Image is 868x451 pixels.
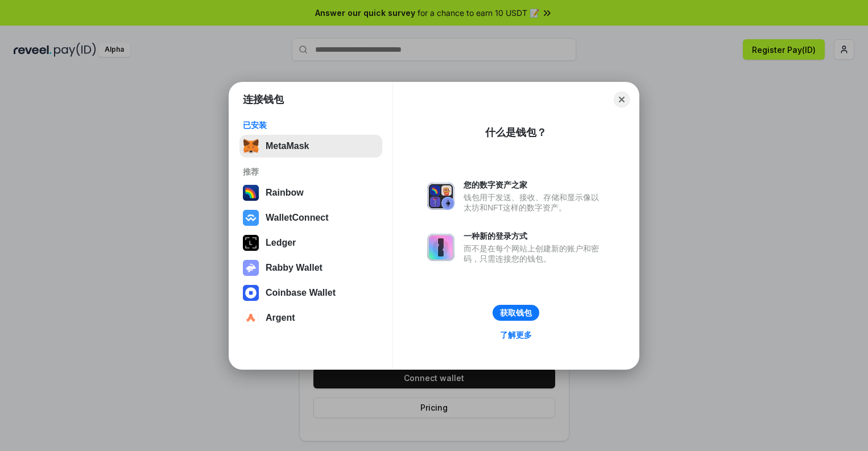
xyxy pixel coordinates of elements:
img: svg+xml,%3Csvg%20xmlns%3D%22http%3A%2F%2Fwww.w3.org%2F2000%2Fsvg%22%20fill%3D%22none%22%20viewBox... [427,183,454,210]
div: Argent [266,313,295,323]
button: Ledger [239,231,382,254]
button: Argent [239,307,382,329]
img: svg+xml,%3Csvg%20xmlns%3D%22http%3A%2F%2Fwww.w3.org%2F2000%2Fsvg%22%20width%3D%2228%22%20height%3... [243,235,259,251]
div: 您的数字资产之家 [464,180,605,190]
div: Rainbow [266,188,304,198]
button: Rainbow [239,181,382,204]
div: 推荐 [243,167,379,177]
button: Close [614,92,630,107]
button: 获取钱包 [493,305,539,321]
button: Rabby Wallet [239,256,382,279]
img: svg+xml,%3Csvg%20width%3D%2228%22%20height%3D%2228%22%20viewBox%3D%220%200%2028%2028%22%20fill%3D... [243,285,259,301]
button: MetaMask [239,135,382,158]
img: svg+xml,%3Csvg%20fill%3D%22none%22%20height%3D%2233%22%20viewBox%3D%220%200%2035%2033%22%20width%... [243,138,259,154]
img: svg+xml,%3Csvg%20xmlns%3D%22http%3A%2F%2Fwww.w3.org%2F2000%2Fsvg%22%20fill%3D%22none%22%20viewBox... [243,260,259,276]
img: svg+xml,%3Csvg%20width%3D%22120%22%20height%3D%22120%22%20viewBox%3D%220%200%20120%20120%22%20fil... [243,185,259,201]
div: 什么是钱包？ [485,126,547,139]
img: svg+xml,%3Csvg%20xmlns%3D%22http%3A%2F%2Fwww.w3.org%2F2000%2Fsvg%22%20fill%3D%22none%22%20viewBox... [427,234,454,261]
img: svg+xml,%3Csvg%20width%3D%2228%22%20height%3D%2228%22%20viewBox%3D%220%200%2028%2028%22%20fill%3D... [243,310,259,326]
div: 已安装 [243,120,379,130]
img: svg+xml,%3Csvg%20width%3D%2228%22%20height%3D%2228%22%20viewBox%3D%220%200%2028%2028%22%20fill%3D... [243,210,259,226]
h1: 连接钱包 [243,93,284,106]
div: Coinbase Wallet [266,288,336,298]
div: Rabby Wallet [266,263,323,273]
div: Ledger [266,238,296,248]
button: WalletConnect [239,206,382,229]
div: 了解更多 [500,330,532,340]
div: MetaMask [266,141,309,151]
div: 一种新的登录方式 [464,231,605,241]
button: Coinbase Wallet [239,282,382,304]
div: WalletConnect [266,213,329,223]
a: 了解更多 [493,328,539,342]
div: 而不是在每个网站上创建新的账户和密码，只需连接您的钱包。 [464,243,605,264]
div: 钱包用于发送、接收、存储和显示像以太坊和NFT这样的数字资产。 [464,192,605,213]
div: 获取钱包 [500,308,532,318]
